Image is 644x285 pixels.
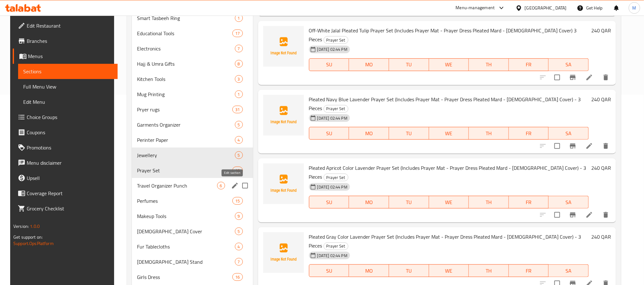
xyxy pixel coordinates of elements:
[432,60,467,69] span: WE
[13,186,118,201] a: Coverage Report
[312,266,347,275] span: SU
[13,109,118,125] a: Choice Groups
[18,79,118,94] a: Full Menu View
[429,58,469,71] button: WE
[509,127,549,140] button: FR
[598,207,613,222] button: delete
[27,113,113,121] span: Choice Groups
[27,22,113,30] span: Edit Restaurant
[27,205,113,212] span: Grocery Checklist
[551,139,564,153] span: Select to update
[349,264,389,277] button: MO
[23,98,113,106] span: Edit Menu
[233,107,242,113] span: 31
[233,274,242,280] span: 16
[312,129,347,138] span: SU
[235,46,243,52] span: 7
[235,15,243,21] span: 1
[27,174,113,182] span: Upsell
[235,122,243,128] span: 5
[235,259,243,265] span: 7
[565,70,580,85] button: Branch-specific-item
[429,127,469,140] button: WE
[392,198,427,207] span: TU
[456,4,495,12] div: Menu-management
[137,197,232,205] span: Perfumes
[549,196,589,209] button: SA
[235,61,243,67] span: 8
[586,211,593,219] a: Edit menu item
[137,151,235,159] span: Jewellery
[217,182,225,189] div: items
[324,174,348,181] div: Prayer Set
[349,127,389,140] button: MO
[137,212,235,220] span: Makeup Tools
[551,71,564,84] span: Select to update
[309,232,581,250] span: Pleated Gray Color Lavender Prayer Set (Includes Prayer Mat - Prayer Dress Pleated Mard - [DEMOGR...
[233,30,242,36] span: 17
[389,58,429,71] button: TU
[232,197,243,205] div: items
[132,56,253,71] div: Hajj & Umra Gifts8
[132,224,253,239] div: [DEMOGRAPHIC_DATA] Cover5
[324,242,348,250] div: Prayer Set
[235,121,243,129] div: items
[137,228,235,235] div: Quran Cover
[235,76,243,82] span: 3
[315,253,350,259] span: [DATE] 02:44 PM
[13,33,118,49] a: Branches
[137,30,232,37] span: Educational Tools
[23,68,113,75] span: Sections
[471,129,506,138] span: TH
[309,196,349,209] button: SU
[30,222,40,230] span: 1.0.0
[13,201,118,216] a: Grocery Checklist
[235,228,243,235] div: items
[429,264,469,277] button: WE
[389,127,429,140] button: TU
[13,49,118,64] a: Menus
[235,152,243,158] span: 5
[309,95,581,113] span: Pleated Navy Blue Lavender Prayer Set (Includes Prayer Mat - Prayer Dress Pleated Mard - [DEMOGRA...
[232,106,243,113] div: items
[13,18,118,33] a: Edit Restaurant
[469,127,509,140] button: TH
[137,121,235,129] span: Garments Organizer
[235,91,243,97] span: 1
[137,243,235,250] div: Fur Tablecloths
[137,14,235,22] span: Smart Tasbeeh Ring
[263,163,304,204] img: Pleated Apricot Color Lavender Prayer Set (Includes Prayer Mat - Prayer Dress Pleated Mard - Qura...
[233,168,242,174] span: 16
[392,266,427,275] span: TU
[235,212,243,220] div: items
[13,222,29,230] span: Version:
[137,258,235,266] div: Quran Stand
[509,58,549,71] button: FR
[469,196,509,209] button: TH
[324,105,348,112] span: Prayer Set
[217,183,225,189] span: 6
[137,60,235,68] span: Hajj & Umra Gifts
[235,258,243,266] div: items
[471,198,506,207] span: TH
[432,266,467,275] span: WE
[137,45,235,52] span: Electronics
[352,266,387,275] span: MO
[565,207,580,222] button: Branch-specific-item
[263,26,304,67] img: Off-White Jalal Pleated Tulip Prayer Set (Includes Prayer Mat - Prayer Dress Pleated Mard - Quran...
[551,129,586,138] span: SA
[235,213,243,219] span: 9
[13,239,54,248] a: Support.OpsPlatform
[432,129,467,138] span: WE
[352,129,387,138] span: MO
[132,26,253,41] div: Educational Tools17
[511,198,546,207] span: FR
[132,117,253,132] div: Garments Organizer5
[389,196,429,209] button: TU
[315,184,350,190] span: [DATE] 02:44 PM
[352,198,387,207] span: MO
[27,129,113,136] span: Coupons
[28,52,113,60] span: Menus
